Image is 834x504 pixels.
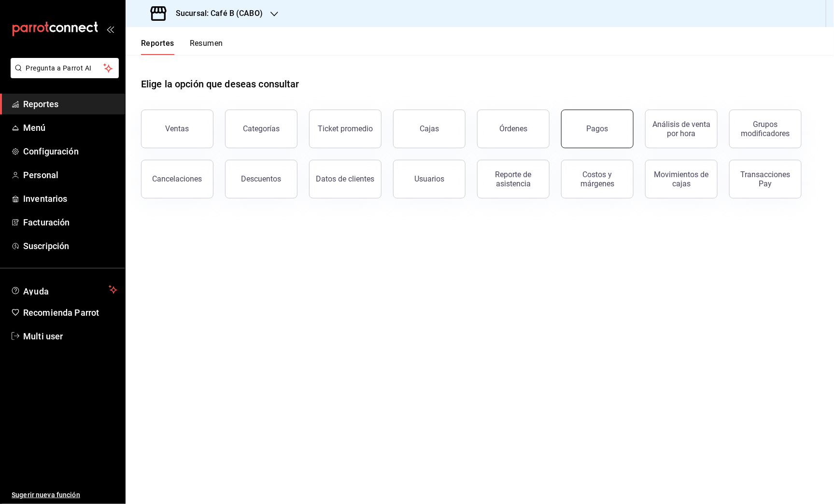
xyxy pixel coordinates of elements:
[587,124,608,133] div: Pagos
[393,110,466,148] button: Cajas
[26,63,104,73] span: Pregunta a Parrot AI
[23,121,117,134] span: Menú
[166,124,189,133] div: Ventas
[477,110,550,148] button: Órdenes
[477,160,550,198] button: Reporte de asistencia
[567,170,627,188] div: Costos y márgenes
[153,174,202,183] div: Cancelaciones
[7,70,119,80] a: Pregunta a Parrot AI
[190,39,223,55] button: Resumen
[23,330,117,343] span: Multi user
[414,174,444,183] div: Usuarios
[12,490,117,500] span: Sugerir nueva función
[141,39,174,55] button: Reportes
[316,174,375,183] div: Datos de clientes
[106,25,114,33] button: open_drawer_menu
[225,110,297,148] button: Categorías
[735,170,795,188] div: Transacciones Pay
[23,168,117,182] span: Personal
[23,216,117,229] span: Facturación
[561,110,634,148] button: Pagos
[168,8,263,19] h3: Sucursal: Café B (CABO)
[729,110,802,148] button: Grupos modificadores
[23,98,117,111] span: Reportes
[735,120,795,138] div: Grupos modificadores
[309,160,382,198] button: Datos de clientes
[225,160,297,198] button: Descuentos
[393,160,466,198] button: Usuarios
[645,160,718,198] button: Movimientos de cajas
[499,124,527,133] div: Órdenes
[141,39,223,55] div: navigation tabs
[561,160,634,198] button: Costos y márgenes
[420,124,439,133] div: Cajas
[23,192,117,205] span: Inventarios
[309,110,382,148] button: Ticket promedio
[141,77,299,91] h1: Elige la opción que deseas consultar
[141,110,213,148] button: Ventas
[141,160,213,198] button: Cancelaciones
[11,58,119,78] button: Pregunta a Parrot AI
[23,284,105,295] span: Ayuda
[651,120,711,138] div: Análisis de venta por hora
[483,170,543,188] div: Reporte de asistencia
[241,174,282,183] div: Descuentos
[23,145,117,158] span: Configuración
[729,160,802,198] button: Transacciones Pay
[23,306,117,319] span: Recomienda Parrot
[645,110,718,148] button: Análisis de venta por hora
[318,124,373,133] div: Ticket promedio
[243,124,280,133] div: Categorías
[651,170,711,188] div: Movimientos de cajas
[23,239,117,252] span: Suscripción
